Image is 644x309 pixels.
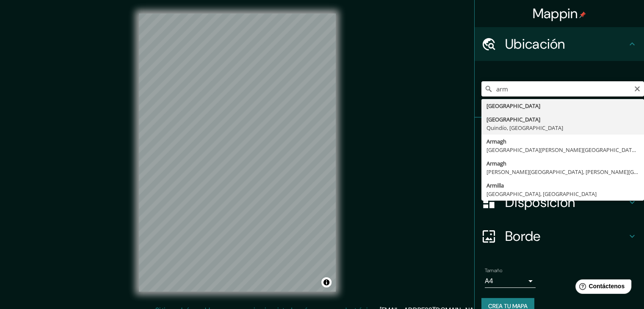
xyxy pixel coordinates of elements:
[505,227,541,245] font: Borde
[475,219,644,253] div: Borde
[475,27,644,61] div: Ubicación
[579,11,586,18] img: pin-icon.png
[505,193,575,211] font: Disposición
[486,124,563,132] font: Quindío, [GEOGRAPHIC_DATA]
[475,152,644,185] div: Estilo
[634,84,641,92] button: Claro
[569,276,635,300] iframe: Lanzador de widgets de ayuda
[486,102,540,110] font: [GEOGRAPHIC_DATA]
[486,138,506,145] font: Armagh
[486,190,597,198] font: [GEOGRAPHIC_DATA], [GEOGRAPHIC_DATA]
[139,14,336,292] canvas: Mapa
[533,5,578,22] font: Mappin
[485,267,502,274] font: Tamaño
[505,35,565,53] font: Ubicación
[486,116,540,123] font: [GEOGRAPHIC_DATA]
[475,185,644,219] div: Disposición
[485,274,536,288] div: A4
[486,160,506,167] font: Armagh
[475,118,644,152] div: Patas
[481,81,644,97] input: Elige tu ciudad o zona
[485,276,493,285] font: A4
[486,182,504,189] font: Armilla
[321,277,332,287] button: Activar o desactivar atribución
